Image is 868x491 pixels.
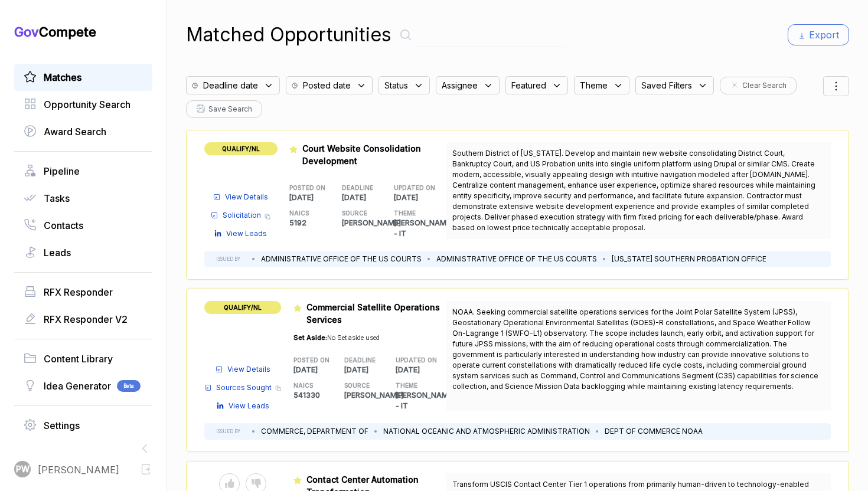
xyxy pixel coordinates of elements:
span: Solicitation [223,210,261,221]
a: Idea GeneratorBeta [24,379,143,393]
h5: UPDATED ON [394,184,428,192]
a: Opportunity Search [24,97,143,112]
span: View Details [227,364,270,375]
button: Save Search [186,100,262,118]
span: RFX Responder V2 [44,312,128,326]
a: Award Search [24,125,143,139]
p: [DATE] [394,192,446,203]
a: Leads [24,245,143,260]
span: Commercial Satellite Operations Services [306,302,440,325]
span: RFX Responder [44,285,113,299]
span: Leads [44,245,71,260]
span: Deadline date [203,79,258,91]
a: Matches [24,70,143,84]
span: Save Search [208,104,252,114]
span: Saved Filters [641,79,692,91]
h5: THEME [396,381,428,390]
button: Clear Search [720,77,797,94]
p: [DATE] [344,365,396,375]
span: Featured [511,79,546,91]
span: Beta [117,380,141,392]
li: NATIONAL OCEANIC AND ATMOSPHERIC ADMINISTRATION [383,426,590,437]
li: COMMERCE, DEPARTMENT OF [261,426,368,437]
span: Tasks [44,191,70,205]
p: [DATE] [293,365,345,375]
span: [PERSON_NAME] [38,463,119,477]
h1: Matched Opportunities [186,21,391,49]
p: [DATE] [342,192,394,203]
h5: POSTED ON [293,356,326,365]
span: Pipeline [44,164,80,178]
span: Settings [44,418,80,433]
span: View Leads [229,401,269,411]
h5: THEME [394,209,428,218]
span: Clear Search [742,80,787,91]
h5: ISSUED BY [216,428,240,435]
a: Content Library [24,352,143,366]
li: ADMINISTRATIVE OFFICE OF THE US COURTS [436,254,597,264]
span: Sources Sought [216,382,272,393]
p: [DATE] [289,192,342,203]
span: Contacts [44,218,83,233]
span: Opportunity Search [44,97,130,112]
a: Pipeline [24,164,143,178]
button: Export [788,24,849,45]
span: Award Search [44,125,106,139]
span: QUALIFY/NL [204,301,281,314]
h5: SOURCE [342,209,376,218]
span: Content Library [44,352,113,366]
span: Assignee [442,79,478,91]
a: Contacts [24,218,143,233]
li: DEPT OF COMMERCE NOAA [605,426,703,437]
p: [PERSON_NAME] [344,390,396,401]
span: Court Website Consolidation Development [302,143,421,166]
a: RFX Responder [24,285,143,299]
h5: NAICS [289,209,323,218]
p: [PERSON_NAME] [342,218,394,228]
span: View Details [225,192,268,202]
h5: POSTED ON [289,184,323,192]
span: Posted date [303,79,351,91]
span: No Set aside used [327,333,380,342]
span: Southern District of [US_STATE]. Develop and maintain new website consolidating District Court, B... [452,149,815,232]
a: RFX Responder V2 [24,312,143,326]
p: 541330 [293,390,345,401]
a: Solicitation [211,210,261,221]
span: Gov [14,24,39,40]
span: Matches [44,70,81,84]
h5: ISSUED BY [216,256,240,263]
h5: DEADLINE [344,356,377,365]
p: 5192 [289,218,342,228]
span: NOAA. Seeking commercial satellite operations services for the Joint Polar Satellite System (JPSS... [452,307,818,391]
li: [US_STATE] SOUTHERN PROBATION OFFICE [612,254,766,264]
a: Tasks [24,191,143,205]
a: Settings [24,418,143,433]
span: Idea Generator [44,379,111,393]
p: [PERSON_NAME] - IT [394,218,446,239]
span: Status [384,79,408,91]
li: ADMINISTRATIVE OFFICE OF THE US COURTS [261,254,422,264]
h5: DEADLINE [342,184,376,192]
span: Set Aside: [293,333,327,342]
span: Theme [580,79,608,91]
p: [DATE] [396,365,447,375]
h5: SOURCE [344,381,377,390]
h5: UPDATED ON [396,356,428,365]
a: Sources Sought [204,382,272,393]
span: PW [16,463,30,476]
p: [PERSON_NAME] - IT [396,390,447,411]
h5: NAICS [293,381,326,390]
span: View Leads [226,228,267,239]
h1: Compete [14,24,152,40]
span: QUALIFY/NL [204,142,278,155]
